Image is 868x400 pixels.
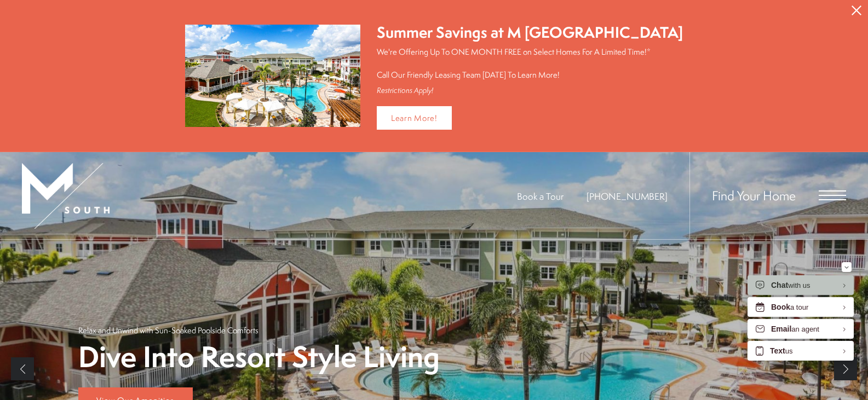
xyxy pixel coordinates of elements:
a: Previous [11,357,34,380]
span: [PHONE_NUMBER] [587,190,668,202]
p: Relax and Unwind with Sun-Soaked Poolside Comforts [78,324,258,336]
div: Restrictions Apply! [377,86,683,95]
a: Call Us at 813-570-8014 [587,190,668,202]
a: Book a Tour [517,190,564,202]
a: Next [834,357,857,380]
div: Summer Savings at M [GEOGRAPHIC_DATA] [377,22,683,43]
p: Dive Into Resort Style Living [78,341,440,373]
img: MSouth [22,163,110,229]
img: Summer Savings at M South Apartments [185,25,360,127]
a: Find Your Home [712,187,796,204]
button: Open Menu [819,190,846,200]
p: We're Offering Up To ONE MONTH FREE on Select Homes For A Limited Time!* Call Our Friendly Leasin... [377,46,683,80]
a: Learn More! [377,106,452,130]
